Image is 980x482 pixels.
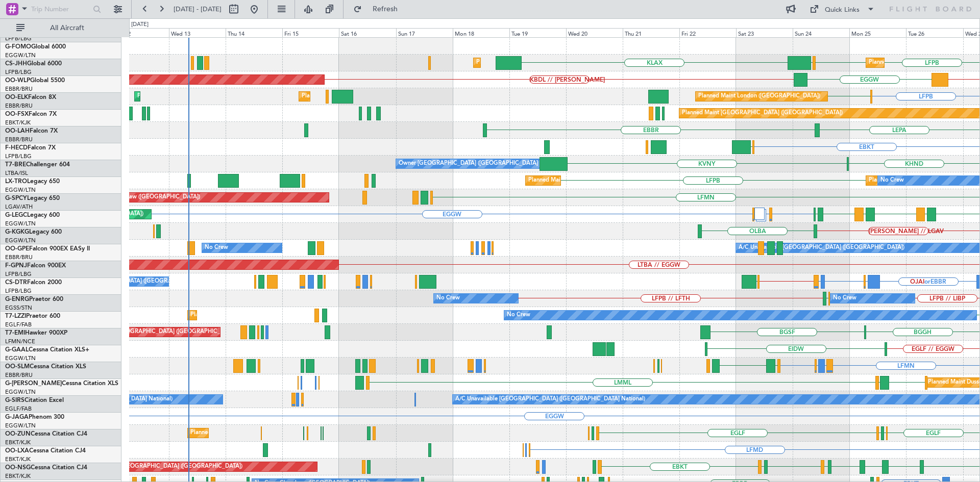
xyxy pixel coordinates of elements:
a: G-FOMOGlobal 6000 [5,44,66,50]
span: T7-LZZI [5,313,26,319]
span: Refresh [364,6,407,13]
span: F-HECD [5,145,28,151]
div: Planned Maint [GEOGRAPHIC_DATA] ([GEOGRAPHIC_DATA]) [77,324,238,340]
div: Unplanned Maint [GEOGRAPHIC_DATA] ([GEOGRAPHIC_DATA]) [75,459,242,474]
div: Planned Maint London ([GEOGRAPHIC_DATA]) [698,89,820,104]
a: LFPB/LBG [5,153,32,160]
span: OO-FSX [5,111,29,117]
a: EGLF/FAB [5,405,32,413]
span: OO-LAH [5,128,30,134]
span: OO-GPE [5,246,29,252]
span: G-JAGA [5,414,29,420]
a: CS-JHHGlobal 6000 [5,61,62,67]
span: [DATE] - [DATE] [174,5,222,14]
span: G-GAAL [5,347,29,353]
a: EBBR/BRU [5,102,33,110]
div: Sat 23 [736,28,793,37]
span: G-[PERSON_NAME] [5,380,62,387]
a: LFPB/LBG [5,35,32,42]
div: Planned Maint Warsaw ([GEOGRAPHIC_DATA]) [77,190,200,205]
span: G-KGKG [5,229,29,235]
a: OO-LXACessna Citation CJ4 [5,448,86,454]
a: EGGW/LTN [5,220,36,227]
div: Planned Maint Sofia [190,308,242,323]
div: Planned Maint [GEOGRAPHIC_DATA] ([GEOGRAPHIC_DATA]) [682,106,843,121]
div: Tue 19 [509,28,566,37]
a: EBKT/KJK [5,119,31,126]
button: All Aircraft [11,20,111,36]
div: Fri 15 [282,28,339,37]
span: OO-LXA [5,448,29,454]
div: Sat 16 [339,28,396,37]
a: T7-BREChallenger 604 [5,162,70,168]
span: G-FOMO [5,44,31,50]
a: G-SPCYLegacy 650 [5,195,60,201]
a: EGSS/STN [5,304,32,312]
div: Tue 26 [906,28,963,37]
a: OO-WLPGlobal 5500 [5,78,65,84]
div: Fri 22 [679,28,736,37]
a: OO-LAHFalcon 7X [5,128,58,134]
a: LX-TROLegacy 650 [5,179,60,185]
input: Trip Number [31,2,90,17]
a: T7-LZZIPraetor 600 [5,313,60,319]
a: EBKT/KJK [5,472,31,480]
div: Tue 12 [112,28,169,37]
div: Wed 20 [566,28,623,37]
span: G-SIRS [5,397,24,403]
a: LFPB/LBG [5,270,32,278]
a: EGGW/LTN [5,388,36,396]
div: Owner [GEOGRAPHIC_DATA] ([GEOGRAPHIC_DATA] National) [399,156,563,171]
a: EBBR/BRU [5,371,33,379]
span: G-SPCY [5,195,27,201]
a: EGLF/FAB [5,321,32,328]
a: G-[PERSON_NAME]Cessna Citation XLS [5,380,118,387]
a: EBBR/BRU [5,85,33,93]
span: T7-BRE [5,162,26,168]
a: OO-ZUNCessna Citation CJ4 [5,431,87,437]
a: CS-DTRFalcon 2000 [5,280,62,286]
span: T7-EMI [5,330,25,336]
div: Planned Maint [GEOGRAPHIC_DATA] ([GEOGRAPHIC_DATA]) [476,55,637,70]
div: Planned Maint [GEOGRAPHIC_DATA] ([GEOGRAPHIC_DATA]) [302,89,462,104]
div: Planned Maint [GEOGRAPHIC_DATA] ([GEOGRAPHIC_DATA]) [528,173,689,188]
a: F-HECDFalcon 7X [5,145,56,151]
a: LFMN/NCE [5,338,35,345]
a: LFPB/LBG [5,68,32,76]
span: LX-TRO [5,179,27,185]
span: OO-NSG [5,465,31,471]
a: EBBR/BRU [5,136,33,143]
div: A/C Unavailable [GEOGRAPHIC_DATA] ([GEOGRAPHIC_DATA]) [739,240,904,256]
a: G-ENRGPraetor 600 [5,296,63,302]
a: EBKT/KJK [5,439,31,446]
span: G-ENRG [5,296,29,302]
a: EGGW/LTN [5,186,36,194]
div: No Crew [205,240,228,256]
a: G-SIRSCitation Excel [5,397,64,403]
a: LTBA/ISL [5,169,28,177]
a: G-KGKGLegacy 600 [5,229,62,235]
a: F-GPNJFalcon 900EX [5,263,66,269]
div: No Crew [436,291,460,306]
div: Sun 17 [396,28,453,37]
div: No Crew [507,308,530,323]
span: F-GPNJ [5,263,27,269]
button: Quick Links [804,1,880,17]
a: EGGW/LTN [5,52,36,59]
div: Quick Links [825,5,860,15]
span: All Aircraft [27,24,108,32]
div: [DATE] [131,20,149,29]
div: Wed 13 [169,28,226,37]
div: No Crew [GEOGRAPHIC_DATA] ([GEOGRAPHIC_DATA] National) [58,274,229,289]
a: LGAV/ATH [5,203,33,211]
div: Thu 21 [623,28,679,37]
a: OO-NSGCessna Citation CJ4 [5,465,87,471]
div: No Crew [880,173,904,188]
a: EBBR/BRU [5,253,33,261]
div: Planned Maint [GEOGRAPHIC_DATA] ([GEOGRAPHIC_DATA]) [190,425,351,441]
a: EGGW/LTN [5,422,36,429]
a: EBKT/KJK [5,455,31,463]
a: T7-EMIHawker 900XP [5,330,67,336]
a: EGGW/LTN [5,354,36,362]
a: G-JAGAPhenom 300 [5,414,64,420]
